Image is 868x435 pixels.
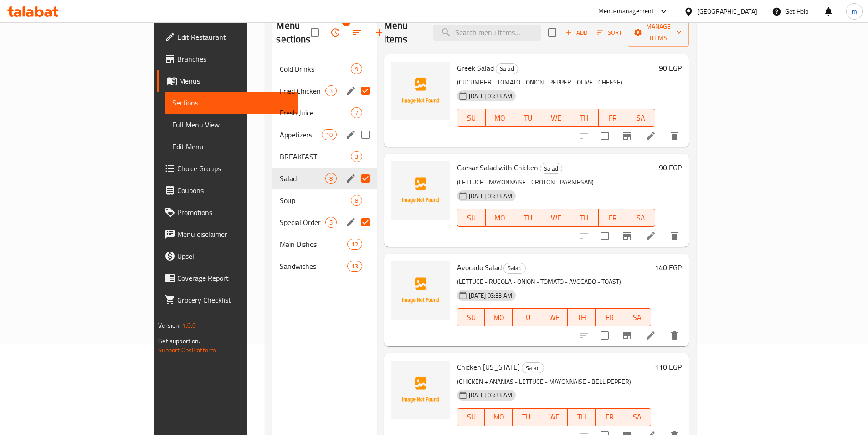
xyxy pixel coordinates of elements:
button: MO [485,308,513,326]
button: delete [663,125,685,147]
span: Branches [177,53,291,64]
span: 7 [351,109,362,117]
span: SA [627,311,647,324]
a: Edit menu item [645,131,656,142]
span: Sort sections [346,21,368,43]
button: SU [457,109,486,127]
div: items [325,85,337,96]
span: [DATE] 03:33 AM [465,192,516,200]
button: TU [513,308,540,326]
a: Choice Groups [157,157,298,179]
span: 1.0.0 [182,320,196,331]
span: FR [602,211,623,225]
span: Full Menu View [172,119,291,130]
div: items [347,261,362,272]
span: 3 [326,87,336,95]
span: BREAKFAST [280,151,350,162]
button: SU [457,209,486,227]
span: Cold Drinks [280,63,350,74]
a: Edit menu item [645,330,656,341]
button: WE [540,308,568,326]
span: Salad [540,163,562,174]
span: SA [627,410,647,424]
span: [DATE] 03:33 AM [465,391,516,399]
nav: Menu sections [272,54,376,281]
span: Salad [504,263,525,273]
span: Menus [179,75,291,86]
input: search [433,25,541,41]
span: TU [518,211,539,225]
span: SA [631,111,652,125]
button: SA [623,408,651,426]
a: Branches [157,48,298,70]
span: Salad [522,363,544,373]
span: Sort items [591,26,628,40]
button: TH [568,408,596,426]
button: Branch-specific-item [616,225,638,247]
div: Salad [522,362,544,373]
div: Soup [280,195,350,206]
span: Version: [158,320,180,331]
div: Main Dishes12 [272,233,376,255]
button: Branch-specific-item [616,125,638,147]
span: Fried Chicken [280,85,325,96]
button: FR [599,109,627,127]
button: edit [344,215,358,229]
span: m [852,6,857,16]
span: Chicken [US_STATE] [457,360,520,374]
a: Promotions [157,201,298,223]
button: edit [344,84,358,98]
span: 10 [322,131,336,139]
img: Chicken Hawaii [391,361,450,419]
p: (LETTUCE - RUCOLA - ONION - TOMATO - AVOCADO - TOAST) [457,276,651,288]
button: SA [627,209,655,227]
div: Appetizers10edit [272,124,376,146]
span: Promotions [177,207,291,218]
span: SU [461,311,482,324]
button: delete [663,225,685,247]
span: Add [564,27,589,38]
div: Fried Chicken3edit [272,80,376,102]
span: [DATE] 03:33 AM [465,291,516,300]
span: TH [571,311,592,324]
button: WE [542,109,570,127]
button: edit [344,172,358,185]
div: Salad [503,263,526,274]
span: Grocery Checklist [177,294,291,305]
span: Select to update [595,126,614,146]
button: TH [570,109,599,127]
p: (CHICKEN + ANANIAS - LETTUCE - MAYONNAISE - BELL PEPPER) [457,376,651,388]
div: Sandwiches [280,261,347,272]
span: Special Order [280,217,325,228]
a: Edit menu item [645,231,656,241]
img: Caesar Salad with Chicken [391,161,450,220]
button: Branch-specific-item [616,325,638,346]
span: Sort [597,27,622,38]
span: MO [489,211,510,225]
span: Edit Restaurant [177,31,291,42]
span: Menu disclaimer [177,229,291,240]
a: Coupons [157,179,298,201]
div: [GEOGRAPHIC_DATA] [697,6,757,16]
button: SU [457,408,485,426]
div: items [351,151,362,162]
span: TU [518,111,539,125]
button: MO [485,408,513,426]
h6: 90 EGP [659,62,682,74]
span: WE [544,311,565,324]
div: items [322,129,336,140]
span: 3 [351,152,362,161]
div: BREAKFAST3 [272,146,376,168]
div: Salad [496,63,518,74]
div: Salad [280,173,325,184]
div: Fresh Juice7 [272,102,376,124]
button: TH [570,209,599,227]
span: Coupons [177,185,291,196]
p: (CUCUMBER - TOMATO - ONION - PEPPER - OLIVE - CHEESE) [457,77,655,88]
span: [DATE] 03:33 AM [465,92,516,100]
span: SU [461,211,482,225]
button: MO [486,109,514,127]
